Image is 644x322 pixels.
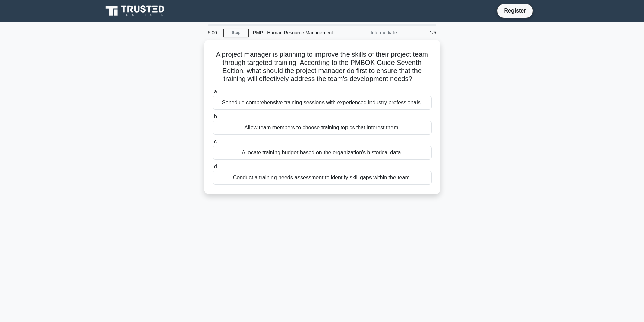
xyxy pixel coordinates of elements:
a: Register [500,6,530,15]
div: Conduct a training needs assessment to identify skill gaps within the team. [213,171,432,185]
div: Allocate training budget based on the organization's historical data. [213,146,432,160]
span: c. [214,139,218,144]
span: b. [214,114,218,119]
h5: A project manager is planning to improve the skills of their project team through targeted traini... [212,50,432,83]
div: PMP - Human Resource Management [249,26,342,40]
div: 5:00 [204,26,223,40]
a: Stop [223,29,249,37]
div: Schedule comprehensive training sessions with experienced industry professionals. [213,96,432,110]
div: Allow team members to choose training topics that interest them. [213,121,432,135]
div: 1/5 [401,26,440,40]
div: Intermediate [342,26,401,40]
span: d. [214,164,218,169]
span: a. [214,89,218,94]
